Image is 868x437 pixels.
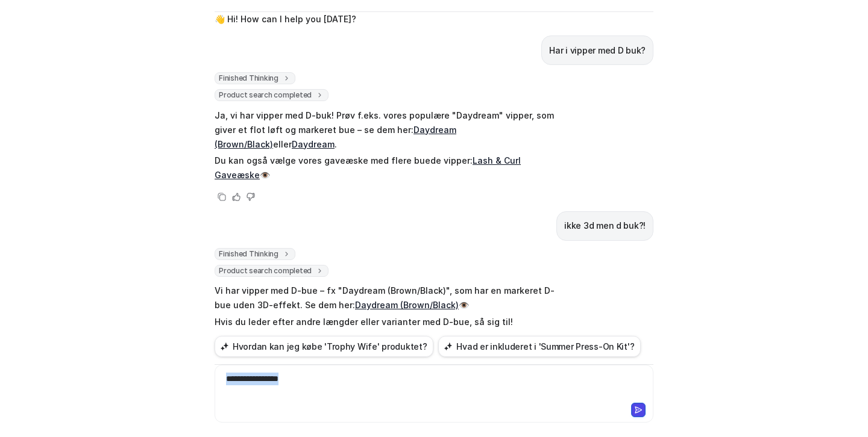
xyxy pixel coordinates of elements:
span: Product search completed [215,265,329,277]
p: Har i vipper med D buk? [549,43,646,58]
p: 👋 Hi! How can I help you [DATE]? [215,12,356,26]
p: Hvis du leder efter andre længder eller varianter med D-bue, så sig til! [215,315,567,329]
span: Finished Thinking [215,248,295,260]
a: Daydream (Brown/Black) [355,300,459,310]
p: ikke 3d men d buk?! [564,218,646,233]
p: Ja, vi har vipper med D-buk! Prøv f.eks. vores populære "Daydream" vipper, som giver et flot løft... [215,108,567,152]
span: Finished Thinking [215,72,295,84]
span: Product search completed [215,89,329,101]
button: Hvad er inkluderet i 'Summer Press-On Kit'? [438,336,641,357]
button: Hvordan kan jeg købe 'Trophy Wife' produktet? [215,336,433,357]
a: Daydream [292,139,335,149]
a: Daydream (Brown/Black) [215,125,456,149]
p: Du kan også vælge vores gaveæske med flere buede vipper: 👁️ [215,153,567,182]
p: Vi har vipper med D-bue – fx "Daydream (Brown/Black)", som har en markeret D-bue uden 3D-effekt. ... [215,284,567,312]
